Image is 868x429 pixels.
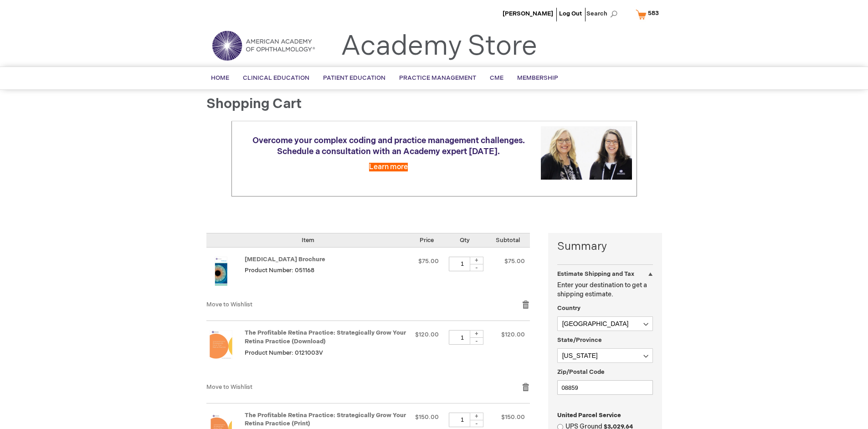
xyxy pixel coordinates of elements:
span: Subtotal [496,237,520,244]
a: Move to Wishlist [206,383,252,391]
a: Log Out [559,10,582,17]
a: Move to Wishlist [206,301,252,308]
span: 583 [648,10,659,17]
span: United Parcel Service [557,412,621,419]
span: Overcome your complex coding and practice management challenges. Schedule a consultation with an ... [252,136,525,156]
a: 583 [634,6,665,22]
span: $120.00 [501,331,525,338]
strong: Summary [557,239,653,254]
a: Amblyopia Brochure [206,257,245,291]
span: Patient Education [323,74,385,82]
span: $120.00 [415,331,439,338]
a: The Profitable Retina Practice: Strategically Grow Your Retina Practice (Print) [245,412,406,428]
span: Home [211,74,229,82]
span: $150.00 [415,413,439,421]
span: $150.00 [501,413,525,421]
span: Zip/Postal Code [557,368,605,376]
span: Membership [517,74,558,82]
div: + [470,257,483,264]
span: Shopping Cart [206,96,302,112]
span: Price [420,237,434,244]
span: Product Number: 0121003V [245,349,323,357]
span: Clinical Education [243,74,309,82]
span: Search [586,5,621,23]
img: The Profitable Retina Practice: Strategically Grow Your Retina Practice (Download) [206,330,236,359]
div: - [470,264,483,271]
a: Learn more [369,163,408,171]
a: [PERSON_NAME] [503,10,553,17]
input: Qty [449,413,476,427]
span: State/Province [557,336,602,344]
span: $75.00 [418,258,439,265]
span: $75.00 [504,258,525,265]
span: Item [302,237,314,244]
div: + [470,330,483,338]
span: CME [490,74,503,82]
span: Practice Management [399,74,476,82]
img: Amblyopia Brochure [206,257,236,286]
a: The Profitable Retina Practice: Strategically Grow Your Retina Practice (Download) [245,329,406,345]
span: Qty [460,237,470,244]
img: Schedule a consultation with an Academy expert today [541,126,632,180]
span: Product Number: 051168 [245,267,314,274]
input: Qty [449,257,476,271]
div: - [470,337,483,345]
a: Academy Store [341,30,537,63]
span: Country [557,305,580,312]
input: Qty [449,330,476,345]
p: Enter your destination to get a shipping estimate. [557,281,653,299]
a: [MEDICAL_DATA] Brochure [245,256,325,263]
div: + [470,413,483,420]
strong: Estimate Shipping and Tax [557,270,634,278]
div: - [470,420,483,427]
a: The Profitable Retina Practice: Strategically Grow Your Retina Practice (Download) [206,330,245,373]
